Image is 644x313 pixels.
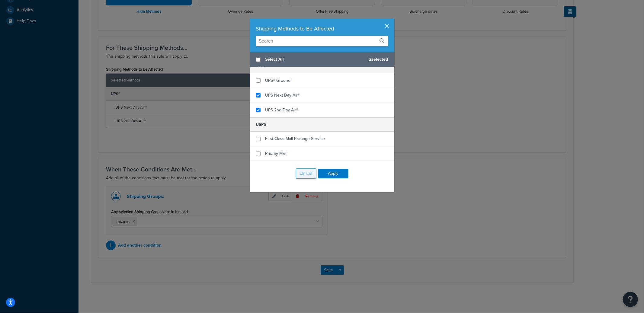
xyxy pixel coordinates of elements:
[296,168,316,179] button: Cancel
[265,92,300,98] span: UPS Next Day Air®
[250,52,394,67] div: 2 selected
[250,117,394,132] h5: USPS
[265,136,325,142] span: First-Class Mail Package Service
[265,107,299,113] span: UPS 2nd Day Air®
[256,36,388,46] input: Search
[256,24,388,33] div: Shipping Methods to Be Affected
[265,55,364,64] span: Select All
[318,169,348,178] button: Apply
[265,77,291,84] span: UPS® Ground
[265,150,287,157] span: Priority Mail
